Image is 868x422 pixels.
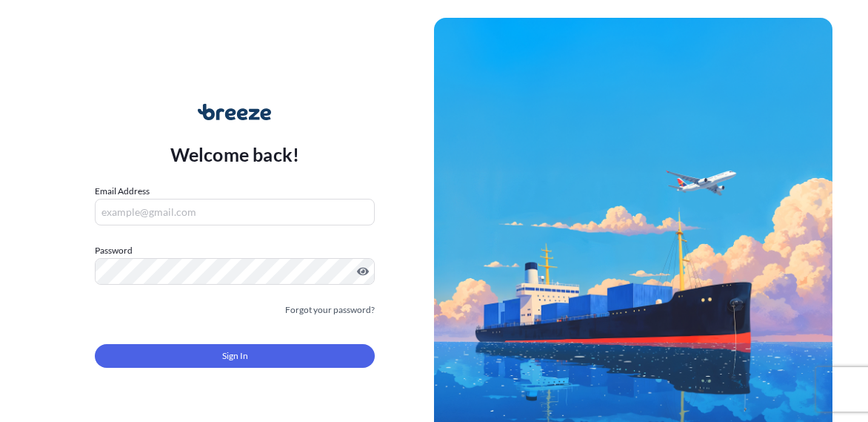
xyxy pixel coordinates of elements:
[95,199,375,225] input: example@gmail.com
[95,344,375,368] button: Sign In
[95,184,150,199] label: Email Address
[357,266,369,277] button: Show password
[95,243,375,258] label: Password
[222,349,248,363] span: Sign In
[170,142,300,166] p: Welcome back!
[285,303,375,317] a: Forgot your password?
